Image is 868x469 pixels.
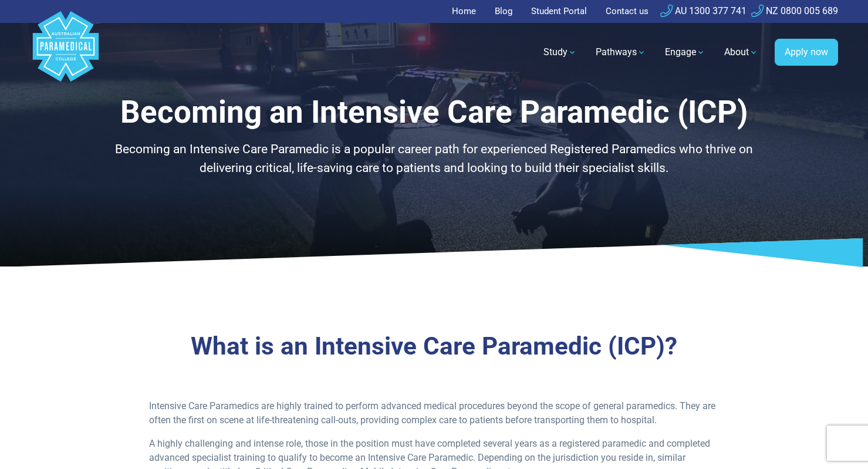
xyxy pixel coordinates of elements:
[658,36,712,69] a: Engage
[91,94,778,131] h1: Becoming an Intensive Care Paramedic (ICP)
[717,36,765,69] a: About
[660,5,747,16] a: AU 1300 377 741
[751,5,838,16] a: NZ 0800 005 689
[91,140,778,177] p: Becoming an Intensive Care Paramedic is a popular career path for experienced Registered Paramedi...
[775,39,838,66] a: Apply now
[589,36,653,69] a: Pathways
[149,399,719,427] p: Intensive Care Paramedics are highly trained to perform advanced medical procedures beyond the sc...
[31,23,101,82] a: Australian Paramedical College
[91,332,778,362] h3: What is an Intensive Care Paramedic (ICP)?
[536,36,584,69] a: Study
